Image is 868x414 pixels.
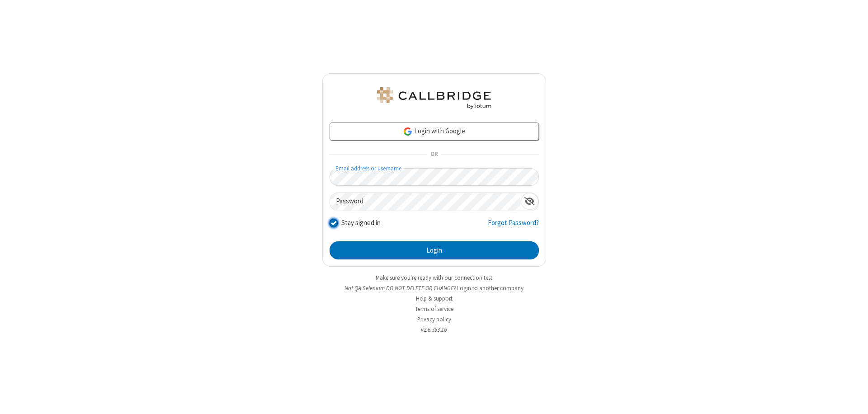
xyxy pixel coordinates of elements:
label: Stay signed in [341,218,381,228]
a: Make sure you're ready with our connection test [376,274,492,282]
li: v2.6.353.1b [322,325,546,334]
img: google-icon.png [403,127,413,136]
input: Password [330,193,521,211]
li: Not QA Selenium DO NOT DELETE OR CHANGE? [322,284,546,292]
img: QA Selenium DO NOT DELETE OR CHANGE [375,87,493,109]
button: Login to another company [457,284,524,292]
a: Help & support [416,295,453,302]
span: OR [427,148,441,161]
button: Login [330,241,539,259]
a: Privacy policy [417,315,451,323]
a: Terms of service [415,305,453,313]
div: Show password [521,193,538,210]
a: Login with Google [330,122,539,141]
a: Forgot Password? [488,218,539,235]
input: Email address or username [330,168,539,186]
